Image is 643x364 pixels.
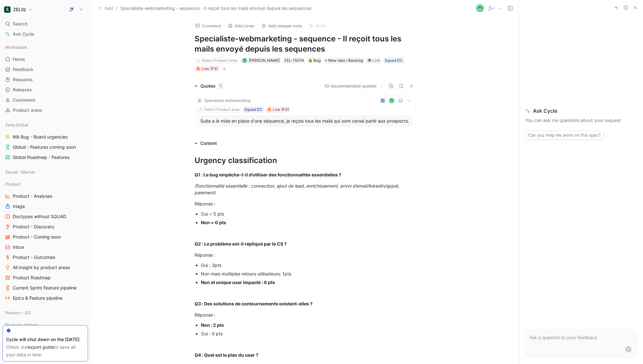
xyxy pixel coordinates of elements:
[13,76,33,83] span: Requests
[3,54,88,64] a: Home
[201,330,415,337] div: Oui : 0 pts
[6,343,85,359] div: Check our to save all your data in time.
[244,106,262,113] div: Squad DC
[200,82,223,90] div: Quotes
[3,105,88,115] a: Product areas
[3,202,88,211] a: triage
[315,23,326,29] span: Write
[13,224,55,230] span: Product - Discovery
[195,352,258,358] strong: Q4 : Quel est le plan du user ?
[389,98,394,103] img: avatar
[13,264,70,271] span: All insight by product areas
[6,336,85,343] div: Cycle will shut down on the [DATE].
[324,82,377,90] button: 10 recommended quotes
[5,44,27,50] span: Workspace
[195,172,341,177] strong: Q1 : Le bug empêche-t-il d’utiliser des fonctionnalités essentielles ?
[192,21,224,30] button: Comment
[3,308,88,319] div: Product - GG
[5,122,28,128] span: Zeliq Global
[195,241,287,246] strong: Q2 : Le problème est-il répliqué par le CS ?
[525,117,637,124] p: You can ask me questions about your request
[13,285,77,291] span: Current Sprint Feature pipeline
[3,142,88,152] a: Global - Features coming soon
[204,106,240,113] div: Select Product area
[13,107,42,113] span: Product areas
[3,167,88,177] div: Squad - Marvel
[3,95,88,105] a: Customers
[3,320,88,330] div: Product - Marvel
[5,169,35,175] span: Squad - Marvel
[3,293,88,303] a: Epics & Feature pipeline
[195,252,415,258] div: Réponse :
[202,57,237,64] div: Select Product area
[525,131,604,139] button: Can you help me work on this spec?
[195,155,415,166] div: Urgency classification
[13,213,66,220] span: Doctypes without SQUAD
[13,144,76,150] span: Global - Features coming soon
[267,106,289,113] div: 🔥 Low (P3)
[13,56,25,62] span: Home
[13,295,63,301] span: Epics & Feature pipeline
[4,6,11,13] img: ZELIQ
[195,183,400,195] em: (fonctionnalité essentielle : connection, ajout de lead, enrichissement, envoi d’email/linkedin/a...
[13,20,27,28] span: Search
[204,97,250,104] div: Specialiste webmarketing
[3,167,88,179] div: Squad - Marvel
[3,253,88,262] a: Product - Outcomes
[3,232,88,242] a: Product - Coming soon
[308,57,321,64] div: Bug
[284,57,304,64] div: ZEL-15074
[218,83,223,89] div: 1
[197,98,202,103] div: S
[3,19,88,29] div: Search
[13,30,34,38] span: Ask Cycle
[13,203,25,210] span: triage
[201,322,224,328] strong: Non : 2 pts
[13,87,32,93] span: Releases
[3,191,88,201] a: Product - Analyses
[97,4,115,12] button: Add
[373,57,380,64] div: Link
[3,320,88,332] div: Product - Marvel
[201,280,275,285] strong: Non et unique user impacté : 0 pts
[307,57,322,64] div: 🪲Bug
[200,139,217,147] div: Content
[3,153,88,162] a: Global Roadmap - Features
[477,5,483,11] img: avatar
[27,344,54,350] a: export guide
[308,59,312,62] img: 🪲
[201,262,415,268] div: Oui : 3pts
[324,57,364,64] div: New idea / Backlog
[13,66,33,73] span: Feedback
[13,234,61,240] span: Product - Coming soon
[13,134,68,140] span: MA Bug - Board urgencies
[3,222,88,232] a: Product - Discovery
[13,193,52,199] span: Product - Analyses
[195,200,415,207] div: Réponse :
[3,263,88,272] a: All insight by product areas
[201,211,415,217] div: Oui = 5 pts
[120,4,311,12] span: Specialiste-webmarketing - sequence - Il reçoit tous les mails envoyé depuis les sequences
[200,117,410,125] div: Suite a la mise en place d'une séquence, je reçois tous les mails qui sont censé partir aux prosp...
[258,21,305,30] button: Add release note
[13,97,36,103] span: Customers
[13,244,25,250] span: Inbox
[3,75,88,84] a: Requests
[306,21,329,30] button: Write
[3,132,88,142] a: MA Bug - Board urgencies
[3,242,88,252] a: Inbox
[192,139,219,147] div: Content
[5,322,38,328] span: Product - Marvel
[249,58,280,63] span: [PERSON_NAME]
[116,4,118,12] span: /
[195,34,415,54] h1: Specialiste-webmarketing - sequence - Il reçoit tous les mails envoyé depuis les sequences
[13,154,70,161] span: Global Roadmap - Features
[195,311,415,318] div: Réponse :
[3,273,88,282] a: Product Roadmap
[3,120,88,130] div: Zeliq Global
[3,5,34,14] button: ZELIQZELIQ
[196,66,218,72] div: 🔥 Low (P3)
[195,301,313,306] strong: Q3 : Des solutions de contournements existent-elles ?
[3,283,88,293] a: Current Sprint Feature pipeline
[13,7,26,12] h1: ZELIQ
